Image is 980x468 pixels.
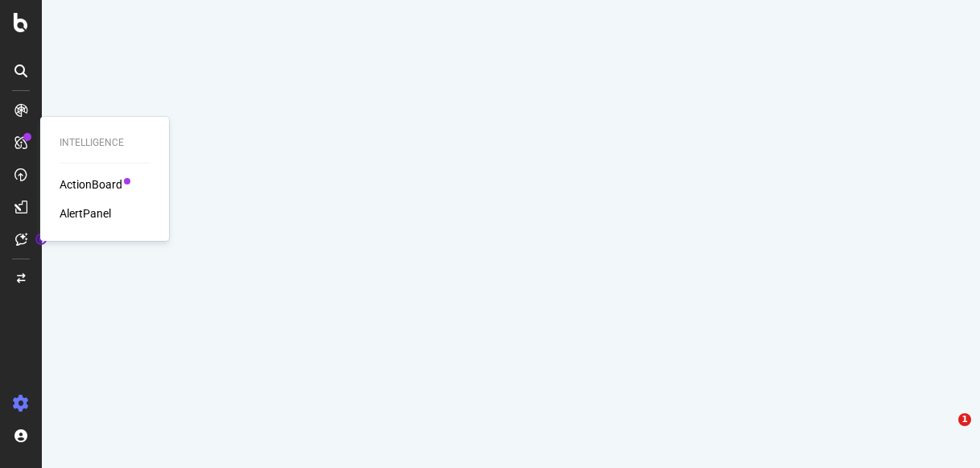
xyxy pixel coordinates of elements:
div: Intelligence [60,136,150,150]
div: Tooltip anchor [34,232,48,246]
a: ActionBoard [60,176,122,193]
a: AlertPanel [60,205,111,222]
iframe: Intercom live chat [925,413,964,452]
span: 1 [958,413,971,426]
